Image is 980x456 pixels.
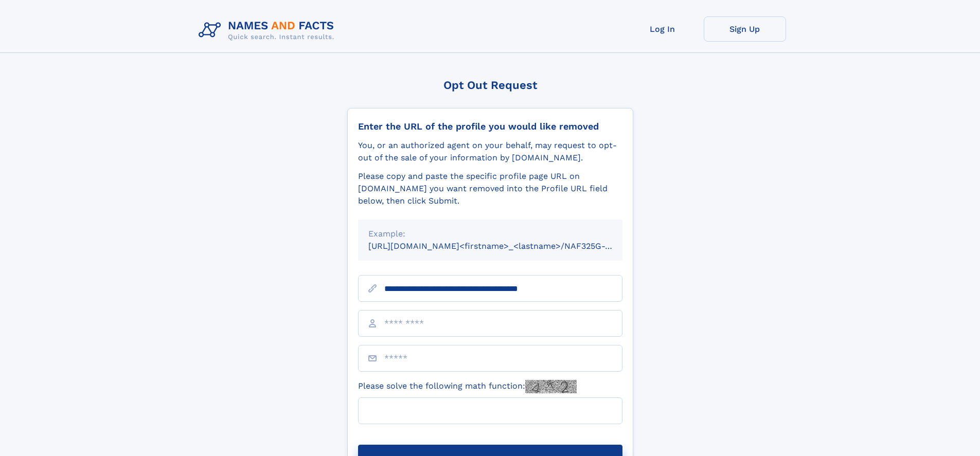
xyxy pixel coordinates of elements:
small: [URL][DOMAIN_NAME]<firstname>_<lastname>/NAF325G-xxxxxxxx [368,241,642,251]
img: Logo Names and Facts [194,16,343,44]
div: Please copy and paste the specific profile page URL on [DOMAIN_NAME] you want removed into the Pr... [358,170,622,207]
label: Please solve the following math function: [358,380,577,393]
div: Enter the URL of the profile you would like removed [358,121,622,132]
a: Sign Up [704,16,786,42]
a: Log In [621,16,704,42]
div: Opt Out Request [347,79,633,92]
div: You, or an authorized agent on your behalf, may request to opt-out of the sale of your informatio... [358,139,622,164]
div: Example: [368,228,612,240]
